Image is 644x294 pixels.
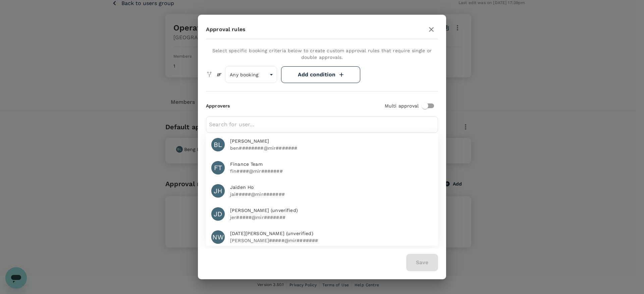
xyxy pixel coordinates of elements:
[230,161,433,168] span: Finance Team
[230,138,433,145] span: [PERSON_NAME]
[230,207,433,214] span: [PERSON_NAME] (unverified)
[209,119,435,130] input: Search for user...
[281,66,360,83] button: Add condition
[206,179,438,202] div: JHJaiden Hojai#####@mir#######
[385,102,419,109] p: Multi approval
[206,225,438,248] div: NW[DATE][PERSON_NAME] (unverified)[PERSON_NAME]#####@mir#######
[230,145,433,151] p: ben########@mir#######
[206,133,438,156] div: BL[PERSON_NAME]ben########@mir#######
[206,202,438,225] div: JD[PERSON_NAME] (unverified)jer#####@mir#######
[211,207,225,221] div: JD
[230,237,433,244] p: [PERSON_NAME]#####@mir#######
[211,184,225,198] div: JH
[230,214,433,221] p: jer#####@mir#######
[225,66,277,83] div: Any booking
[230,184,433,191] span: Jaiden Ho
[206,47,438,61] p: Select specific booking criteria below to create custom approval rules that require single or dou...
[217,71,221,78] p: IF
[211,230,225,244] div: NW
[230,71,258,78] p: Any booking
[211,161,225,174] div: FT
[230,230,433,237] span: [DATE][PERSON_NAME] (unverified)
[206,156,438,179] div: FTFinance Teamfin####@mir#######
[206,102,230,109] p: Approvers
[230,191,433,198] p: jai#####@mir#######
[230,168,433,174] p: fin####@mir#######
[211,138,225,151] div: BL
[206,25,246,33] p: Approval rules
